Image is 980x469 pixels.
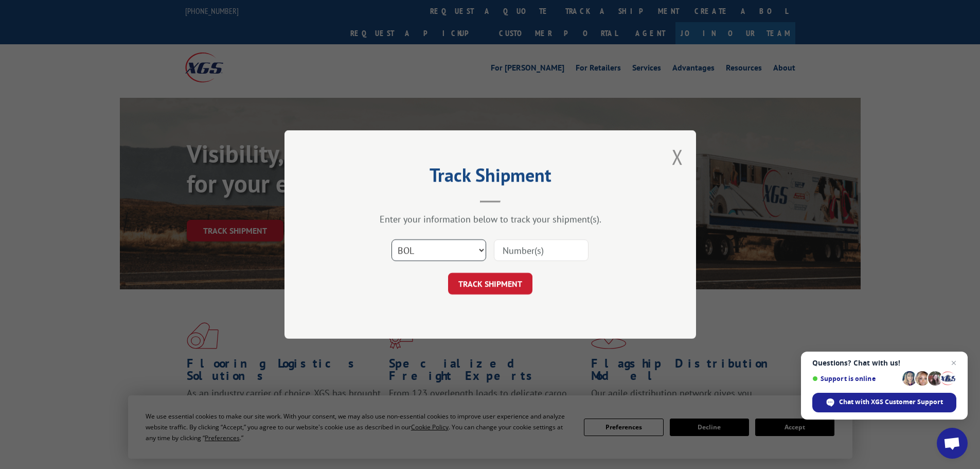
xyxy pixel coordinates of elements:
[336,168,645,187] h2: Track Shipment
[336,213,645,225] div: Enter your information below to track your shipment(s).
[672,143,683,170] button: Close modal
[937,428,968,459] a: Open chat
[812,359,956,367] span: Questions? Chat with us!
[812,393,956,412] span: Chat with XGS Customer Support
[494,239,589,261] input: Number(s)
[448,273,532,294] button: TRACK SHIPMENT
[812,375,899,383] span: Support is online
[839,397,943,407] span: Chat with XGS Customer Support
